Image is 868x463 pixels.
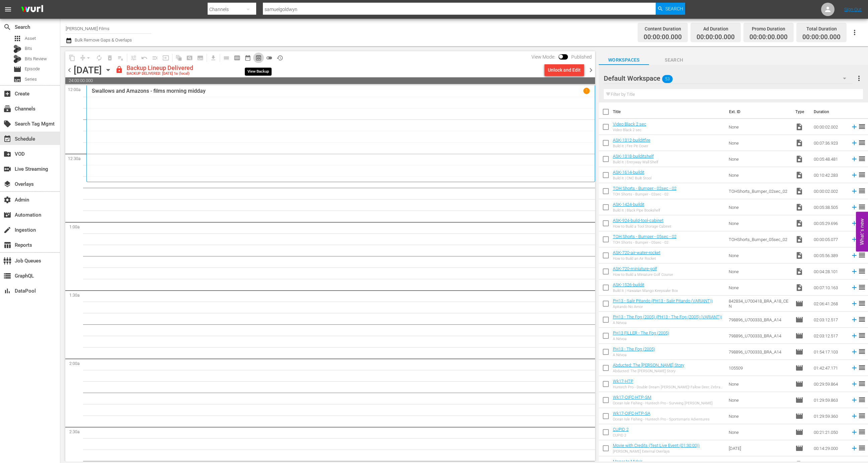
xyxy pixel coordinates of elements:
[13,75,21,83] span: Series
[160,53,171,63] span: Update Metadata from Key Asset
[726,408,793,424] td: None
[127,72,193,76] div: BACKUP DELIVERED: [DATE] 1a (local)
[851,123,858,131] svg: Add to Schedule
[795,348,803,356] span: Episode
[65,66,74,74] span: chevron_left
[3,287,11,295] span: DataPool
[858,283,866,291] span: reorder
[115,66,123,74] span: lock
[613,433,629,438] div: CUPID 2
[613,273,673,277] div: How to Build a Miniature Golf Course
[858,267,866,275] span: reorder
[851,380,858,388] svg: Add to Schedule
[65,77,595,84] span: 24:00:00.000
[795,219,803,227] span: Video
[858,171,866,179] span: reorder
[613,154,654,159] a: ASK-1318-builditshelf
[811,231,848,247] td: 00:00:05.077
[234,55,240,61] span: calendar_view_week_outlined
[811,424,848,440] td: 00:21:21.050
[851,364,858,372] svg: Add to Schedule
[244,55,251,61] span: date_range_outlined
[726,360,793,376] td: 105509
[858,396,866,404] span: reorder
[613,102,725,121] th: Title
[697,33,735,41] span: 00:00:00.000
[25,45,32,52] span: Bits
[851,348,858,356] svg: Add to Schedule
[613,218,663,223] a: ASK-924-build-tool-cabinet
[795,412,803,420] span: Episode
[811,408,848,424] td: 01:29:59.360
[810,102,850,121] th: Duration
[587,66,595,74] span: chevron_right
[613,186,676,191] a: TOH Shorts - Bumper - 02sec - 02
[726,151,793,167] td: None
[844,7,862,12] a: Sign Out
[613,363,684,368] a: Abducted: The [PERSON_NAME] Story
[644,33,682,41] span: 00:00:00.000
[811,199,848,215] td: 00:05:38.505
[858,380,866,388] span: reorder
[795,284,803,292] span: Video
[858,331,866,339] span: reorder
[139,53,150,63] span: Revert to Primary Episode
[858,299,866,307] span: reorder
[851,139,858,147] svg: Add to Schedule
[811,312,848,328] td: 02:03:12.517
[795,332,803,340] span: Episode
[811,215,848,231] td: 00:05:29.696
[613,385,723,389] div: Huntech Pro - Double Dream [PERSON_NAME]! Fallow Deer, Zebra & More at Ikamela Safaris!
[811,119,848,135] td: 00:00:02.002
[726,296,793,312] td: 842834_U700418_BRA_A18_CEN
[811,167,848,183] td: 00:10:42.283
[3,257,11,265] span: Job Queues
[613,330,669,335] a: PH13 FILLER - The Fog (2005)
[795,316,803,324] span: Episode
[528,54,559,60] span: View Mode:
[613,298,713,303] a: PH13 - Salir Pitando (PH13 - Salir Pitando (VARIANT))
[13,55,21,63] div: Bits Review
[613,202,644,207] a: ASK-1424-buildit
[795,396,803,404] span: Episode
[858,155,866,163] span: reorder
[644,24,682,33] div: Content Duration
[811,135,848,151] td: 00:07:36.923
[613,346,655,352] a: PH13 - The Fog (2005)
[811,263,848,280] td: 00:04:28.101
[795,380,803,388] span: Episode
[613,449,700,454] div: [PERSON_NAME] External Overlays
[811,376,848,392] td: 00:29:59.864
[613,411,650,416] a: Wk17-OIFC-HTP-SA
[613,314,722,319] a: PH13 - The Fog (2005) (PH13 - The Fog (2005) (VARIANT))
[811,280,848,296] td: 00:07:10.163
[811,360,848,376] td: 01:42:47.171
[855,70,863,86] button: more_vert
[697,24,735,33] div: Ad Duration
[150,53,160,63] span: Fill episodes with ad slates
[613,256,660,261] div: How to Build an Air Rocket
[855,74,863,82] span: more_vert
[802,33,841,41] span: 00:00:00.000
[726,183,793,199] td: TOHShorts_Bumper_02sec_02
[613,160,658,164] div: Build It | Entryway Wall Shelf
[25,66,40,72] span: Episode
[13,45,21,53] div: Bits
[851,187,858,195] svg: Add to Schedule
[613,128,646,132] div: Video Black 2 sec
[126,51,139,64] span: Customize Events
[726,328,793,344] td: 798896_U700333_BRA_A14
[726,199,793,215] td: None
[726,231,793,247] td: TOHShorts_Bumper_05sec_02
[613,224,671,229] div: How to Build a Tool Storage Cabinet
[858,412,866,420] span: reorder
[726,263,793,280] td: None
[3,272,11,280] span: GraphQL
[795,235,803,243] span: Video
[613,305,713,309] div: Apitando No Amor
[811,183,848,199] td: 00:00:02.002
[613,122,646,127] a: Video Black 2 sec
[613,417,710,421] div: Ocean Isle Fishing - Huntech Pro - Sportsman's Adventures
[795,300,803,308] span: Episode
[851,155,858,163] svg: Add to Schedule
